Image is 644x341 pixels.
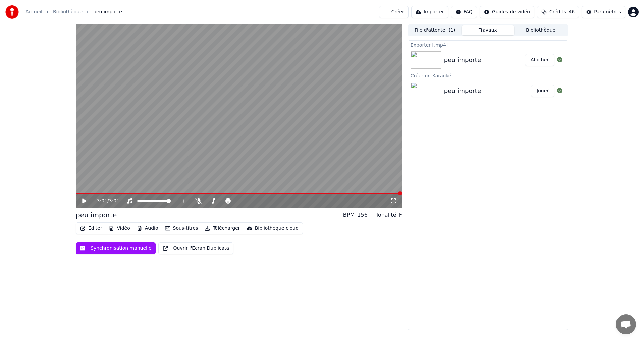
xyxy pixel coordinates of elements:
button: Bibliothèque [514,25,567,35]
button: Jouer [531,85,554,97]
button: Crédits46 [537,6,579,18]
button: FAQ [451,6,477,18]
img: youka [5,5,19,19]
button: Guides de vidéo [480,6,534,18]
span: 3:01 [97,197,107,204]
div: BPM [343,211,355,219]
button: Créer [379,6,409,18]
div: Bibliothèque cloud [255,225,299,232]
div: 156 [357,211,368,219]
div: peu importe [444,55,481,65]
button: Paramètres [582,6,625,18]
button: Afficher [525,54,554,66]
button: Vidéo [106,224,132,233]
button: Télécharger [202,224,243,233]
a: Accueil [25,9,42,15]
nav: breadcrumb [25,9,122,15]
div: / [97,197,113,204]
div: Créer un Karaoké [408,71,568,79]
span: Crédits [549,9,566,15]
div: Exporter [.mp4] [408,41,568,49]
span: peu importe [93,9,122,15]
span: 46 [569,9,575,15]
div: F [399,211,402,219]
button: Travaux [462,25,515,35]
span: 3:01 [109,197,119,204]
button: Audio [134,224,161,233]
a: Bibliothèque [53,9,83,15]
button: Synchronisation manuelle [76,242,156,254]
div: Paramètres [594,9,621,15]
div: peu importe [444,86,481,96]
button: Ouvrir l'Ecran Duplicata [158,242,234,254]
div: peu importe [76,210,117,220]
button: Sous-titres [162,224,201,233]
span: ( 1 ) [449,27,455,34]
button: File d'attente [409,25,462,35]
a: Ouvrir le chat [616,314,636,334]
button: Éditer [77,224,105,233]
button: Importer [411,6,448,18]
div: Tonalité [376,211,396,219]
